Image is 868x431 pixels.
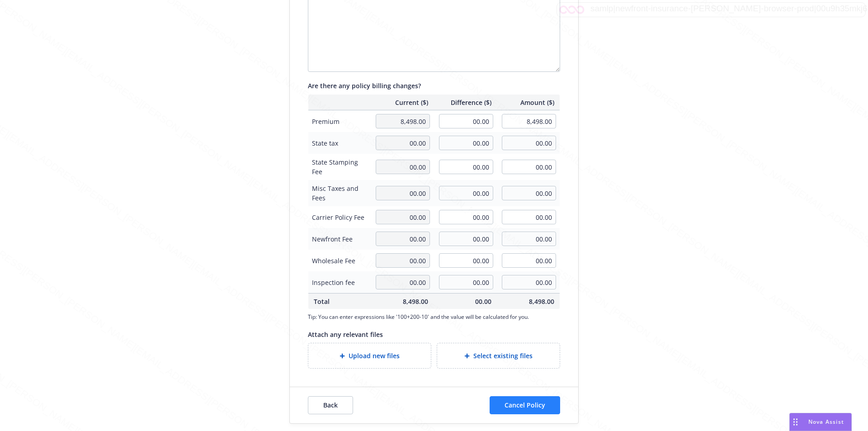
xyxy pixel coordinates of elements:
div: Upload new files [308,343,431,369]
span: Select existing files [473,351,533,360]
button: Back [308,396,353,414]
span: Total [314,297,365,306]
span: Are there any policy billing changes? [308,81,421,90]
span: Wholesale Fee [312,256,367,265]
span: Nova Assist [808,418,844,426]
span: Amount ($) [502,98,555,107]
div: Drag to move [790,413,801,431]
span: Attach any relevant files [308,330,383,339]
span: Current ($) [376,98,428,107]
span: Upload new files [349,351,400,360]
span: Difference ($) [439,98,491,107]
span: Misc Taxes and Fees [312,184,367,203]
span: Tip: You can enter expressions like '100+200-10' and the value will be calculated for you. [308,313,560,321]
span: 8,498.00 [502,297,555,306]
span: State Stamping Fee [312,157,367,176]
span: State tax [312,138,367,148]
span: Premium [312,117,367,126]
span: Newfront Fee [312,234,367,244]
span: Back [323,401,338,409]
span: Carrier Policy Fee [312,213,367,222]
div: Select existing files [437,343,560,369]
span: Cancel Policy [505,401,545,409]
span: 8,498.00 [376,297,428,306]
span: 00.00 [439,297,491,306]
span: Inspection fee [312,278,367,287]
button: Nova Assist [789,413,852,431]
button: Cancel Policy [490,396,560,414]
